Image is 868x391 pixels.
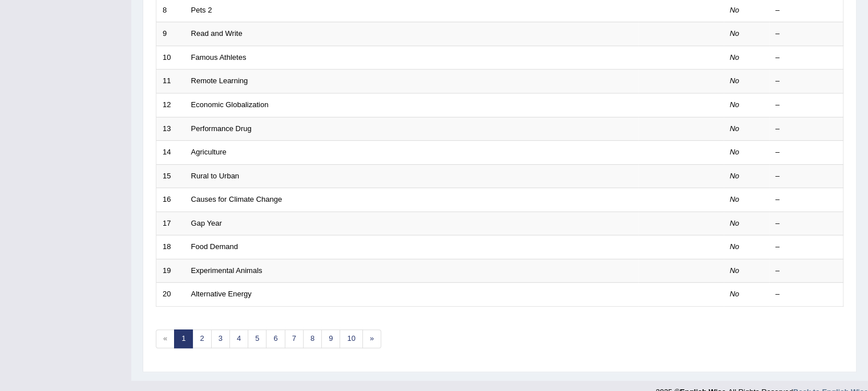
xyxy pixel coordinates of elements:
td: 14 [156,141,185,165]
a: 8 [303,329,322,348]
em: No [730,29,740,38]
a: 6 [266,329,285,348]
a: » [362,329,381,348]
div: – [776,124,837,135]
td: 20 [156,283,185,307]
a: Remote Learning [191,76,248,85]
em: No [730,76,740,85]
a: Alternative Energy [191,290,252,298]
a: Performance Drug [191,124,252,133]
td: 16 [156,188,185,212]
td: 10 [156,46,185,70]
div: – [776,194,837,205]
div: – [776,5,837,16]
td: 18 [156,235,185,259]
a: Pets 2 [191,6,212,14]
em: No [730,100,740,109]
td: 13 [156,117,185,141]
a: Agriculture [191,148,227,156]
a: Read and Write [191,29,243,38]
a: Causes for Climate Change [191,195,282,203]
em: No [730,290,740,298]
div: – [776,171,837,182]
em: No [730,124,740,133]
div: – [776,289,837,300]
td: 11 [156,70,185,93]
a: 1 [174,329,193,348]
a: Food Demand [191,242,238,251]
div: – [776,76,837,87]
div: – [776,52,837,63]
td: 19 [156,259,185,283]
td: 12 [156,93,185,117]
div: – [776,147,837,158]
a: 10 [340,329,362,348]
a: 3 [211,329,230,348]
td: 17 [156,211,185,235]
td: 15 [156,164,185,188]
em: No [730,195,740,203]
a: 2 [192,329,211,348]
a: Gap Year [191,219,222,227]
em: No [730,266,740,275]
a: 5 [248,329,267,348]
a: 7 [285,329,304,348]
a: Rural to Urban [191,172,240,180]
em: No [730,219,740,227]
td: 9 [156,22,185,46]
em: No [730,148,740,156]
span: « [156,329,175,348]
a: Experimental Animals [191,266,263,275]
div: – [776,28,837,39]
div: – [776,218,837,229]
a: 9 [321,329,340,348]
a: Famous Athletes [191,53,247,62]
em: No [730,53,740,62]
div: – [776,242,837,252]
em: No [730,172,740,180]
a: Economic Globalization [191,100,269,109]
a: 4 [229,329,248,348]
div: – [776,100,837,111]
em: No [730,6,740,14]
em: No [730,242,740,251]
div: – [776,266,837,276]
